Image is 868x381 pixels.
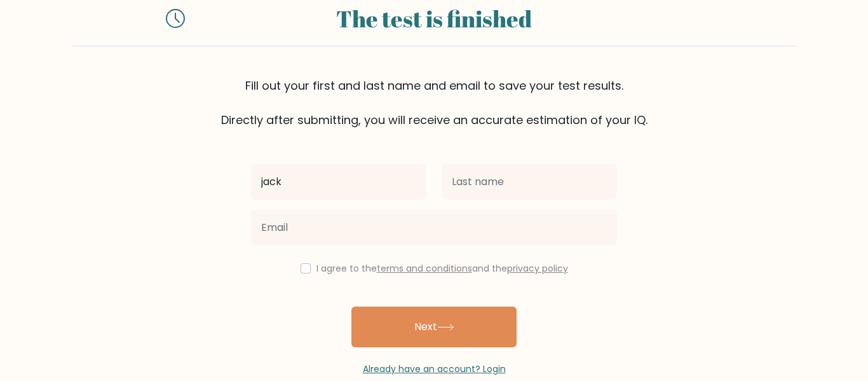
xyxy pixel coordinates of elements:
[507,262,568,275] a: privacy policy
[200,1,668,36] div: The test is finished
[351,307,517,347] button: Next
[251,164,426,200] input: First name
[377,262,472,275] a: terms and conditions
[363,363,506,375] a: Already have an account? Login
[251,210,617,246] input: Email
[316,262,568,275] label: I agree to the and the
[72,77,796,128] div: Fill out your first and last name and email to save your test results. Directly after submitting,...
[442,164,617,200] input: Last name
